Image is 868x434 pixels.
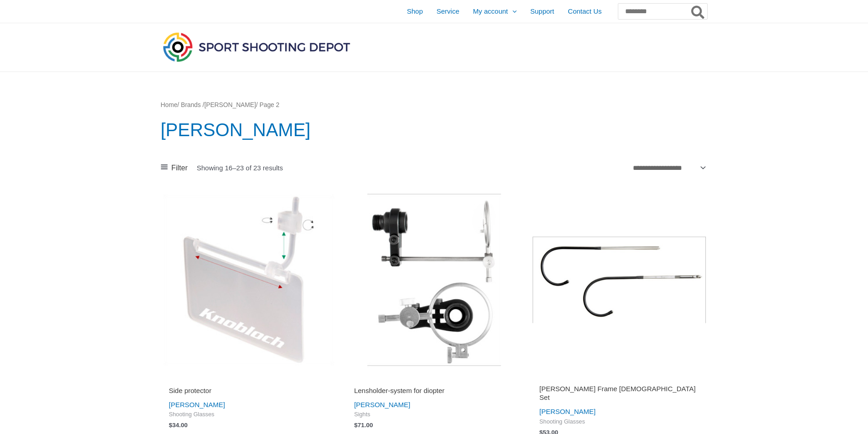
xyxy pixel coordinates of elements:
[169,386,329,395] h2: Side protector
[169,386,329,398] a: Side protector
[354,386,514,398] a: Lensholder-system for diopter
[161,99,708,111] nav: Breadcrumb
[354,401,410,408] a: [PERSON_NAME]
[169,373,329,384] iframe: Customer reviews powered by Trustpilot
[161,161,188,175] a: Filter
[630,161,708,174] select: Shop order
[539,408,596,415] a: [PERSON_NAME]
[161,192,337,368] img: Side protector
[169,422,188,429] bdi: 34.00
[171,161,188,175] span: Filter
[161,117,708,143] h1: [PERSON_NAME]
[354,386,514,395] h2: Lensholder-system for diopter
[346,192,522,368] img: Lensholder-system for diopter
[354,411,514,419] span: Sights
[354,422,373,429] bdi: 71.00
[169,422,173,429] span: $
[169,411,329,419] span: Shooting Glasses
[204,102,256,108] a: [PERSON_NAME]
[539,373,699,384] iframe: Customer reviews powered by Trustpilot
[539,384,699,406] a: [PERSON_NAME] Frame [DEMOGRAPHIC_DATA] Set
[161,102,178,108] a: Home
[197,164,283,171] p: Showing 16–23 of 23 results
[689,4,707,19] button: Search
[354,373,514,384] iframe: Customer reviews powered by Trustpilot
[539,384,699,402] h2: [PERSON_NAME] Frame [DEMOGRAPHIC_DATA] Set
[169,401,225,408] a: [PERSON_NAME]
[539,418,699,426] span: Shooting Glasses
[354,422,358,429] span: $
[531,192,708,368] img: Frame Temple Set
[161,30,352,64] img: Sport Shooting Depot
